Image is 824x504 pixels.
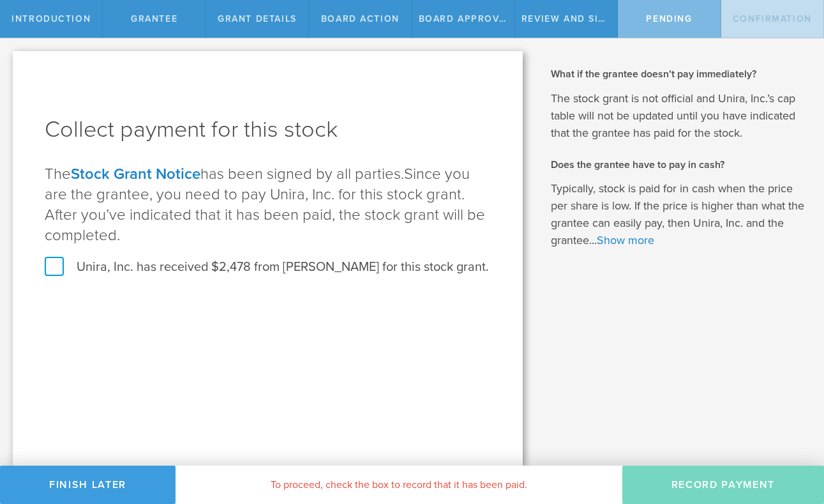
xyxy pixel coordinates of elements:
span: Board Action [321,13,400,24]
a: Stock Grant Notice [71,165,200,183]
span: Grant Details [218,13,297,24]
h2: What if the grantee doesn’t pay immediately? [551,67,805,81]
button: Record Payment [622,466,824,504]
h1: Collect payment for this stock [45,114,491,145]
p: The stock grant is not official and Unira, Inc.’s cap table will not be updated until you have in... [551,90,805,142]
a: Show more [597,233,654,247]
h2: Does the grantee have to pay in cash? [551,158,805,172]
label: Unira, Inc. has received $2,478 from [PERSON_NAME] for this stock grant. [45,259,489,275]
span: Pending [646,13,692,24]
p: Typically, stock is paid for in cash when the price per share is low. If the price is higher than... [551,180,805,249]
span: Review and Sign [521,13,613,24]
iframe: Chat Widget [760,404,824,466]
span: Confirmation [733,13,812,24]
span: Board Approval [419,13,511,24]
p: The has been signed by all parties. [45,164,491,246]
span: Introduction [11,13,91,24]
span: Grantee [131,13,177,24]
span: To proceed, check the box to record that it has been paid. [271,478,527,491]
